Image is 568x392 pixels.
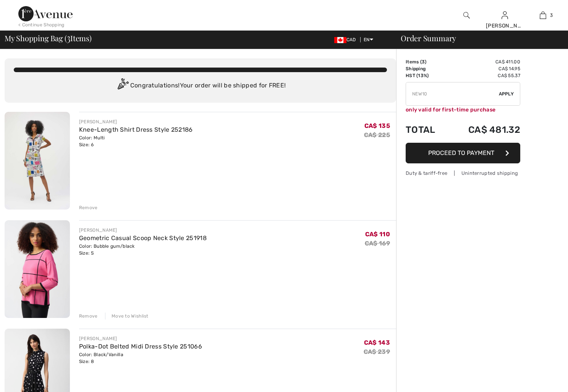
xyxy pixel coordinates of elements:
[463,11,470,20] img: search the website
[79,134,193,148] div: Color: Multi Size: 6
[447,58,520,65] td: CA$ 411.00
[540,11,546,20] img: My Bag
[79,335,202,342] div: [PERSON_NAME]
[406,82,499,105] input: Promo code
[79,204,98,211] div: Remove
[79,351,202,365] div: Color: Black/Vanilla Size: 8
[5,220,70,318] img: Geometric Casual Scoop Neck Style 251918
[406,72,447,79] td: HST (13%)
[406,117,447,143] td: Total
[486,22,523,30] div: [PERSON_NAME]
[428,149,494,156] span: Proceed to Payment
[364,122,390,129] span: CA$ 135
[79,234,207,242] a: Geometric Casual Scoop Neck Style 251918
[406,58,447,65] td: Items ( )
[105,313,149,319] div: Move to Wishlist
[502,11,508,20] img: My Info
[406,169,520,177] div: Duty & tariff-free | Uninterrupted shipping
[79,243,207,256] div: Color: Bubble gum/black Size: S
[392,34,563,42] div: Order Summary
[364,37,373,42] span: EN
[502,11,508,19] a: Sign In
[5,112,70,210] img: Knee-Length Shirt Dress Style 252186
[67,32,70,42] span: 3
[364,348,390,355] s: CA$ 239
[422,59,425,65] span: 3
[79,118,193,125] div: [PERSON_NAME]
[406,65,447,72] td: Shipping
[334,37,346,43] img: Canadian Dollar
[334,37,359,42] span: CAD
[364,131,390,139] s: CA$ 225
[406,106,520,114] div: only valid for first-time purchase
[365,240,390,247] s: CA$ 169
[79,343,202,350] a: Polka-Dot Belted Midi Dress Style 251066
[79,227,207,234] div: [PERSON_NAME]
[79,313,98,319] div: Remove
[79,126,193,133] a: Knee-Length Shirt Dress Style 252186
[5,34,92,42] span: My Shopping Bag ( Items)
[406,143,520,163] button: Proceed to Payment
[524,11,562,20] a: 3
[499,90,514,97] span: Apply
[14,78,387,94] div: Congratulations! Your order will be shipped for FREE!
[447,65,520,72] td: CA$ 14.95
[18,21,65,28] div: < Continue Shopping
[115,78,130,94] img: Congratulation2.svg
[364,339,390,346] span: CA$ 143
[365,231,390,238] span: CA$ 110
[447,117,520,143] td: CA$ 481.32
[550,12,553,19] span: 3
[447,72,520,79] td: CA$ 55.37
[18,6,73,21] img: 1ère Avenue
